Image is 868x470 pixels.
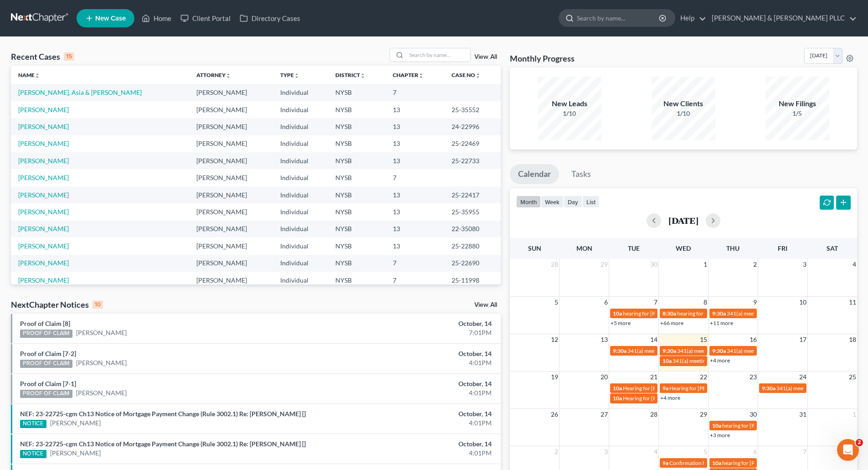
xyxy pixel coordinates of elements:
span: 7 [802,446,807,457]
div: Recent Cases [11,51,74,62]
span: 31 [798,409,807,420]
td: 7 [385,255,444,272]
a: +4 more [660,394,680,401]
span: 23 [749,372,758,382]
i: unfold_more [475,73,481,78]
span: 22 [699,372,708,382]
span: 9a [663,460,668,466]
span: 18 [848,334,857,345]
div: October, 14 [340,319,492,328]
td: [PERSON_NAME] [189,272,273,289]
div: October, 14 [340,349,492,358]
a: Districtunfold_more [335,72,365,78]
span: 17 [798,334,807,345]
span: 3 [603,446,609,457]
a: [PERSON_NAME] [18,259,69,267]
span: 10a [613,395,622,402]
span: 341(a) meeting for [PERSON_NAME] [776,385,864,392]
span: 1 [703,259,708,270]
span: 2 [856,439,863,446]
td: [PERSON_NAME] [189,221,273,238]
div: PROOF OF CLAIM [20,390,72,398]
span: 5 [703,446,708,457]
span: 2 [554,446,559,457]
div: 4:01PM [340,358,492,367]
a: NEF: 23-22725-cgm Ch13 Notice of Mortgage Payment Change (Rule 3002.1) Re: [PERSON_NAME] [] [20,410,306,418]
a: [PERSON_NAME] [18,208,69,216]
button: day [564,196,582,208]
td: [PERSON_NAME] [189,169,273,186]
i: unfold_more [418,73,424,78]
a: Case Nounfold_more [452,72,481,78]
td: [PERSON_NAME] [189,101,273,118]
h2: [DATE] [668,216,699,225]
span: 25 [848,372,857,382]
span: 9 [752,297,758,308]
td: 25-22690 [444,255,501,272]
span: 6 [752,446,758,457]
a: Typeunfold_more [280,72,299,78]
td: NYSB [328,118,385,135]
a: [PERSON_NAME] [50,418,101,428]
a: NEF: 23-22725-cgm Ch13 Notice of Mortgage Payment Change (Rule 3002.1) Re: [PERSON_NAME] [] [20,440,306,448]
td: NYSB [328,203,385,220]
div: 1/5 [765,109,829,118]
td: NYSB [328,84,385,101]
div: 15 [64,52,74,61]
td: NYSB [328,169,385,186]
span: 21 [649,372,658,382]
td: 13 [385,101,444,118]
span: 10 [798,297,807,308]
span: Hearing for [PERSON_NAME] [669,385,740,392]
a: Client Portal [176,10,235,26]
td: Individual [273,203,328,220]
div: 4:01PM [340,449,492,458]
td: Individual [273,255,328,272]
a: [PERSON_NAME] [76,328,127,337]
div: NOTICE [20,420,46,428]
a: +3 more [710,432,730,439]
a: [PERSON_NAME] [76,388,127,398]
span: 26 [550,409,559,420]
span: 9:30a [712,347,726,354]
td: 7 [385,272,444,289]
span: 10a [663,357,672,364]
span: 28 [649,409,658,420]
div: PROOF OF CLAIM [20,360,72,368]
div: 4:01PM [340,388,492,398]
div: October, 14 [340,379,492,388]
a: [PERSON_NAME] [18,174,69,181]
td: 7 [385,84,444,101]
a: [PERSON_NAME] [18,157,69,165]
span: 29 [699,409,708,420]
td: 25-22733 [444,152,501,169]
span: 2 [752,259,758,270]
span: 341(a) meeting for [PERSON_NAME] [677,347,765,354]
td: NYSB [328,255,385,272]
span: 20 [600,372,609,382]
td: Individual [273,272,328,289]
a: Help [676,10,706,26]
div: 1/10 [652,109,715,118]
span: 30 [749,409,758,420]
div: 4:01PM [340,418,492,428]
a: +66 more [660,320,683,326]
td: 13 [385,118,444,135]
a: Directory Cases [235,10,305,26]
span: Wed [676,244,691,252]
a: [PERSON_NAME] [18,276,69,284]
td: [PERSON_NAME] [189,152,273,169]
span: 13 [600,334,609,345]
span: Hearing for [PERSON_NAME] [623,395,694,402]
span: 341(a) meeting for [PERSON_NAME] [727,347,815,354]
td: [PERSON_NAME] [189,118,273,135]
span: 8:30a [663,310,676,317]
span: 16 [749,334,758,345]
input: Search by name... [577,10,660,26]
span: 9:30a [663,347,676,354]
div: 7:01PM [340,328,492,337]
span: hearing for [PERSON_NAME] [722,460,792,466]
button: month [516,196,541,208]
span: Sun [528,244,541,252]
span: Hearing for [PERSON_NAME] [623,385,694,392]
